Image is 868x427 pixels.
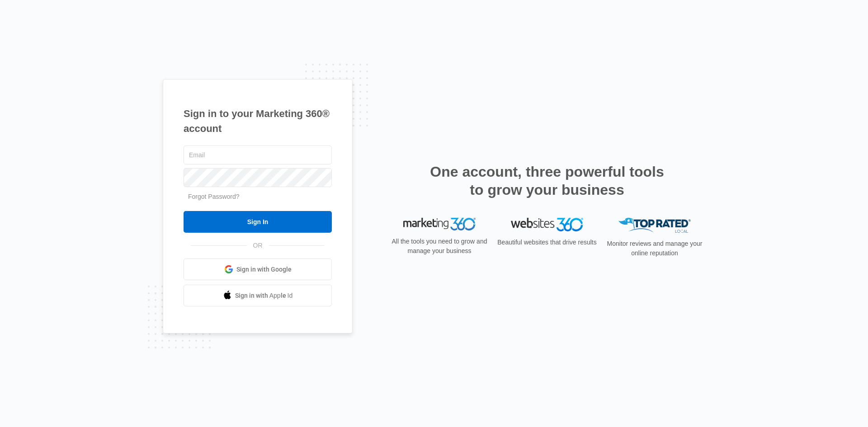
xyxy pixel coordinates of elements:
[389,237,490,256] p: All the tools you need to grow and manage your business
[188,193,240,200] a: Forgot Password?
[247,241,269,250] span: OR
[235,291,293,300] span: Sign in with Apple Id
[184,106,332,136] h1: Sign in to your Marketing 360® account
[403,218,476,230] img: Marketing 360
[184,258,332,280] a: Sign in with Google
[184,145,332,164] input: Email
[184,285,332,306] a: Sign in with Apple Id
[427,163,667,199] h2: One account, three powerful tools to grow your business
[511,218,583,231] img: Websites 360
[184,211,332,233] input: Sign In
[496,238,598,247] p: Beautiful websites that drive results
[618,218,691,233] img: Top Rated Local
[236,265,292,274] span: Sign in with Google
[604,239,705,258] p: Monitor reviews and manage your online reputation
